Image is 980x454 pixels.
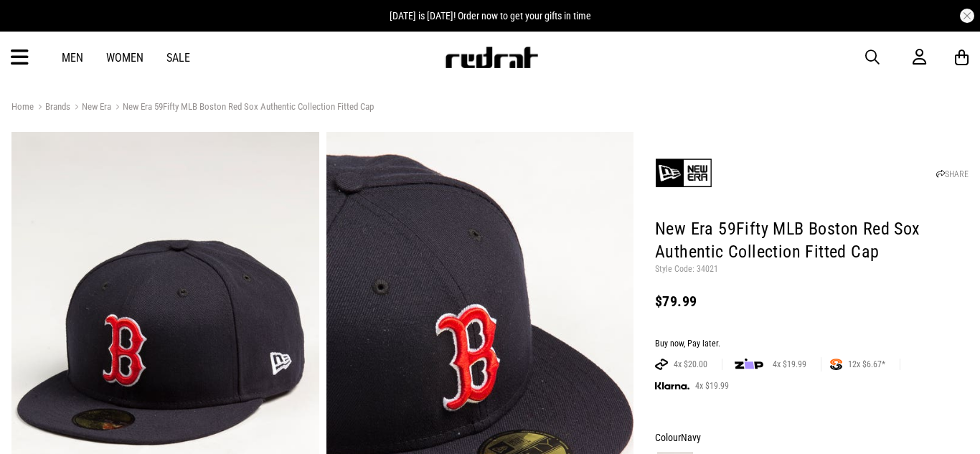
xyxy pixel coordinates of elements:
[62,51,83,65] a: Men
[70,101,111,115] a: New Era
[166,51,190,65] a: Sale
[681,432,701,443] span: Navy
[655,144,712,202] img: New Era
[444,47,539,68] img: Redrat logo
[735,357,763,372] img: zip
[767,359,812,370] span: 4x $19.99
[655,264,969,275] p: Style Code: 34021
[655,218,969,264] h1: New Era 59Fifty MLB Boston Red Sox Authentic Collection Fitted Cap
[34,101,70,115] a: Brands
[655,429,969,446] div: Colour
[668,359,713,370] span: 4x $20.00
[689,380,735,392] span: 4x $19.99
[106,51,143,65] a: Women
[655,359,668,370] img: AFTERPAY
[111,101,374,115] a: New Era 59Fifty MLB Boston Red Sox Authentic Collection Fitted Cap
[830,359,842,370] img: SPLITPAY
[11,101,34,112] a: Home
[655,339,969,350] div: Buy now, Pay later.
[390,10,591,22] span: [DATE] is [DATE]! Order now to get your gifts in time
[655,382,689,390] img: KLARNA
[655,293,969,310] div: $79.99
[936,169,969,179] a: SHARE
[842,359,891,370] span: 12x $6.67*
